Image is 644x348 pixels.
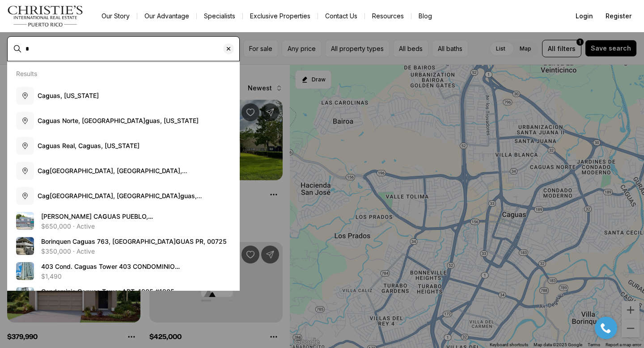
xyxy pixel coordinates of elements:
[80,238,85,245] b: g
[180,192,184,199] b: g
[411,10,439,22] a: Blog
[137,10,196,22] a: Our Advantage
[46,167,50,174] b: g
[13,208,234,233] a: View details: Cristobal Colon CAGUAS PUEBLO
[13,183,234,208] button: Cag[GEOGRAPHIC_DATA], [GEOGRAPHIC_DATA]guas, [US_STATE]
[145,117,149,124] b: g
[38,117,199,124] span: Ca uas Norte, [GEOGRAPHIC_DATA] uas, [US_STATE]
[13,133,234,158] button: Caguas Real, Caguas, [US_STATE]
[41,263,215,288] span: 403 Cond. Ca uas Tower 403 CONDOMINIO CA [GEOGRAPHIC_DATA], [GEOGRAPHIC_DATA] UAS PR, 00725
[38,142,140,149] span: Ca uas Real, Ca uas, [US_STATE]
[38,92,99,99] span: Ca uas, [US_STATE]
[38,192,202,208] span: Ca [GEOGRAPHIC_DATA], [GEOGRAPHIC_DATA] uas, [US_STATE]
[13,158,234,183] button: Cag[GEOGRAPHIC_DATA], [GEOGRAPHIC_DATA], [GEOGRAPHIC_DATA]uas, [US_STATE]
[570,7,598,25] button: Login
[46,192,50,199] b: g
[38,167,187,183] span: Ca [GEOGRAPHIC_DATA], [GEOGRAPHIC_DATA], [GEOGRAPHIC_DATA] uas, [US_STATE]
[176,238,181,245] b: G
[41,248,95,255] p: $350,000 · Active
[102,212,107,220] b: G
[46,92,50,99] b: g
[46,117,50,124] b: g
[7,5,84,27] img: logo
[85,288,89,295] b: g
[606,13,631,20] span: Register
[86,142,90,149] b: g
[82,263,86,270] b: g
[13,83,234,108] button: Caguas, [US_STATE]
[41,238,227,245] span: Borinquen Ca uas 763, [GEOGRAPHIC_DATA] UAS PR, 00725
[41,212,156,229] span: [PERSON_NAME] CA UAS PUEBLO, [GEOGRAPHIC_DATA] UAS PR, 00725
[13,259,234,284] a: View details: 403 Cond. Caguas Tower 403 CONDOMINIO CAGUAS TOWER
[576,13,593,20] span: Login
[13,233,234,259] a: View details: Borinquen Caguas 763
[197,10,242,22] a: Specialists
[365,10,411,22] a: Resources
[16,70,37,77] p: Results
[41,223,95,230] p: $650,000 · Active
[94,10,137,22] a: Our Story
[13,108,234,133] button: Caguas Norte, [GEOGRAPHIC_DATA]guas, [US_STATE]
[46,142,50,149] b: g
[41,288,181,304] span: Condominio Ca uas Tower APT. 1905 #1905, [GEOGRAPHIC_DATA] UAS PR, 00725
[243,10,318,22] a: Exclusive Properties
[223,37,239,61] button: Clear search input
[13,284,234,309] a: View details: Condominio Caguas Tower APT. 1905 #1905
[600,7,637,25] button: Register
[41,273,62,280] p: $1,490
[318,10,364,22] button: Contact Us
